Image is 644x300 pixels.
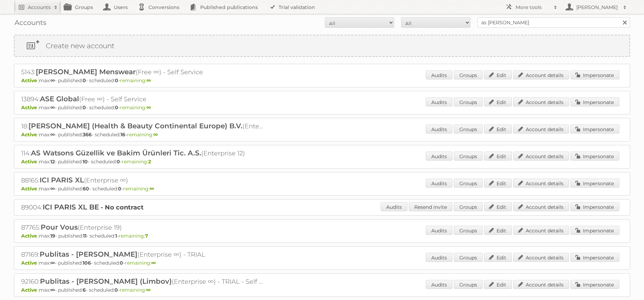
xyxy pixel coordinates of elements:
[575,4,620,11] h2: [PERSON_NAME]
[426,280,452,289] a: Audits
[570,226,619,235] a: Impersonate
[50,131,55,138] strong: ∞
[513,253,569,262] a: Account details
[570,97,619,106] a: Impersonate
[570,152,619,161] a: Impersonate
[426,152,452,161] a: Audits
[454,202,483,211] a: Groups
[31,149,201,157] span: AS Watsons Güzellik ve Bakim Ürünleri Tic. A.S.
[21,122,264,131] h2: 18: (Enterprise ∞)
[21,223,264,232] h2: 87765: (Enterprise 19)
[21,104,39,111] span: Active
[120,77,151,84] span: remaining:
[454,70,483,79] a: Groups
[21,95,264,104] h2: 13894: (Free ∞) - Self Service
[119,233,148,239] span: remaining:
[120,260,123,266] strong: 0
[21,233,39,239] span: Active
[484,253,512,262] a: Edit
[115,233,117,239] strong: 1
[454,152,483,161] a: Groups
[409,202,452,211] a: Resend invite
[83,104,86,111] strong: 0
[426,70,452,79] a: Audits
[36,68,136,76] span: [PERSON_NAME] Menswear
[484,179,512,188] a: Edit
[83,287,86,293] strong: 6
[21,277,264,286] h2: 92160: (Enterprise ∞) - TRIAL - Self Service
[484,280,512,289] a: Edit
[21,233,623,239] p: max: - published: - scheduled: -
[145,233,148,239] strong: 7
[148,158,151,165] strong: 2
[21,186,623,192] p: max: - published: - scheduled: -
[122,158,151,165] span: remaining:
[50,186,55,192] strong: ∞
[454,226,483,235] a: Groups
[21,104,623,111] p: max: - published: - scheduled: -
[454,125,483,134] a: Groups
[484,226,512,235] a: Edit
[43,203,99,211] span: ICI PARIS XL BE
[21,131,623,138] p: max: - published: - scheduled: -
[50,233,55,239] strong: 19
[513,97,569,106] a: Account details
[21,68,264,77] h2: 5143: (Free ∞) - Self Service
[41,223,78,231] span: Pour Vous
[127,131,158,138] span: remaining:
[83,186,89,192] strong: 60
[40,277,172,285] span: Publitas - [PERSON_NAME] (Limbov)
[146,77,151,84] strong: ∞
[426,226,452,235] a: Audits
[426,97,452,106] a: Audits
[146,104,151,111] strong: ∞
[15,35,629,56] a: Create new account
[513,280,569,289] a: Account details
[513,179,569,188] a: Account details
[426,125,452,134] a: Audits
[120,104,151,111] span: remaining:
[115,104,118,111] strong: 0
[21,149,264,158] h2: 114: (Enterprise 12)
[513,125,569,134] a: Account details
[513,152,569,161] a: Account details
[146,287,151,293] strong: ∞
[484,97,512,106] a: Edit
[115,287,118,293] strong: 0
[115,77,118,84] strong: 0
[40,176,84,184] span: ICI PARIS XL
[83,158,88,165] strong: 10
[40,95,79,103] span: ASE Global
[513,202,569,211] a: Account details
[484,152,512,161] a: Edit
[50,104,55,111] strong: ∞
[570,202,619,211] a: Impersonate
[484,125,512,134] a: Edit
[513,70,569,79] a: Account details
[513,226,569,235] a: Account details
[484,70,512,79] a: Edit
[153,131,158,138] strong: ∞
[21,287,39,293] span: Active
[40,250,137,258] span: Publitas - [PERSON_NAME]
[21,131,39,138] span: Active
[120,131,125,138] strong: 16
[454,280,483,289] a: Groups
[21,250,264,259] h2: 87169: (Enterprise ∞) - TRIAL
[454,253,483,262] a: Groups
[28,4,51,11] h2: Accounts
[21,77,39,84] span: Active
[381,202,407,211] a: Audits
[21,186,39,192] span: Active
[50,287,55,293] strong: ∞
[83,260,91,266] strong: 106
[21,77,623,84] p: max: - published: - scheduled: -
[570,280,619,289] a: Impersonate
[570,179,619,188] a: Impersonate
[21,287,623,293] p: max: - published: - scheduled: -
[50,260,55,266] strong: ∞
[150,186,154,192] strong: ∞
[21,158,39,165] span: Active
[101,204,144,211] strong: - No contract
[83,131,92,138] strong: 366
